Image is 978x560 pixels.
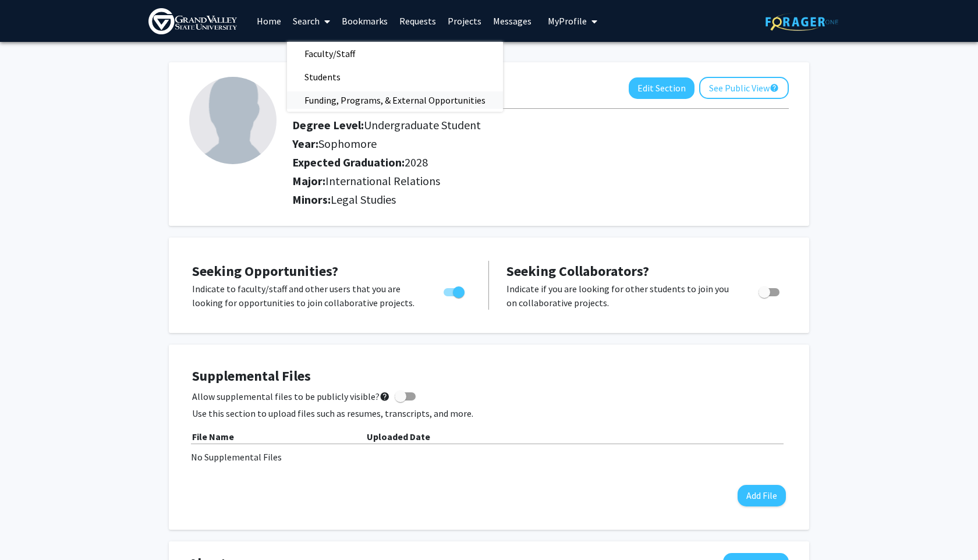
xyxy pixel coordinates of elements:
p: Use this section to upload files such as resumes, transcripts, and more. [192,406,786,420]
h2: Major: [292,174,789,188]
span: Students [287,65,358,88]
button: Edit Section [629,77,694,99]
span: Faculty/Staff [287,42,373,65]
span: Allow supplemental files to be publicly visible? [192,389,390,403]
p: Indicate to faculty/staff and other users that you are looking for opportunities to join collabor... [192,282,421,310]
h2: Year: [292,137,736,151]
a: Faculty/Staff [287,45,503,62]
img: Profile Picture [189,77,277,164]
b: File Name [192,431,234,442]
b: Uploaded Date [367,431,430,442]
span: 2028 [405,155,428,169]
mat-icon: help [770,81,779,95]
a: Messages [487,1,537,41]
span: Funding, Programs, & External Opportunities [287,88,503,112]
span: Undergraduate Student [364,118,481,132]
h2: Minors: [292,193,789,207]
a: Bookmarks [336,1,394,41]
mat-icon: help [380,389,390,403]
h2: Degree Level: [292,118,736,132]
p: Indicate if you are looking for other students to join you on collaborative projects. [506,282,736,310]
span: Seeking Collaborators? [506,262,649,280]
button: See Public View [699,77,789,99]
div: Toggle [754,282,786,299]
span: Seeking Opportunities? [192,262,338,280]
h2: Expected Graduation: [292,155,736,169]
span: My Profile [548,15,587,27]
div: Toggle [439,282,471,299]
button: Add File [738,485,786,506]
img: ForagerOne Logo [766,13,838,31]
iframe: Chat [9,508,49,551]
a: Funding, Programs, & External Opportunities [287,91,503,109]
a: Search [287,1,336,41]
div: No Supplemental Files [191,450,787,464]
span: Legal Studies [331,192,396,207]
h4: Supplemental Files [192,368,786,385]
span: Sophomore [318,136,377,151]
span: International Relations [325,173,440,188]
a: Home [251,1,287,41]
a: Students [287,68,503,86]
a: Projects [442,1,487,41]
img: Grand Valley State University Logo [148,8,237,34]
a: Requests [394,1,442,41]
